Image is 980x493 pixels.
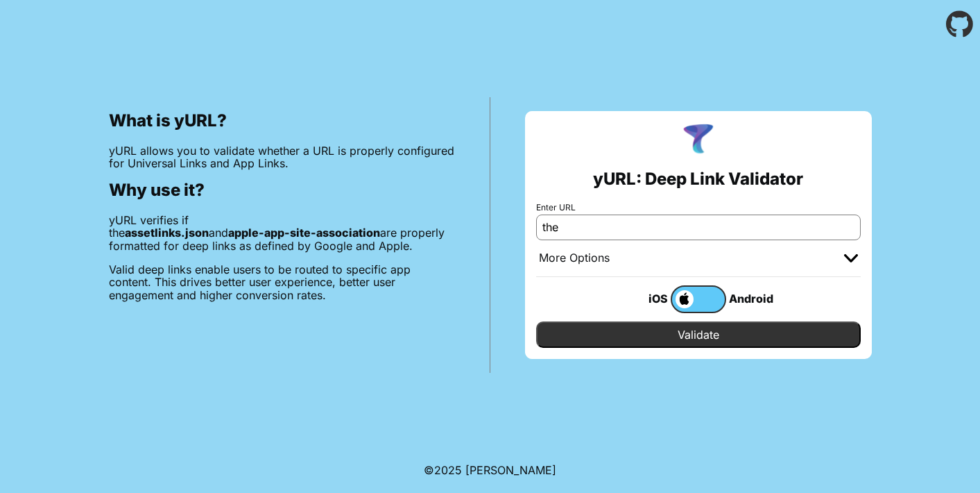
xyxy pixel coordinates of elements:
h2: yURL: Deep Link Validator [593,169,803,189]
a: Michael Ibragimchayev's Personal Site [465,463,556,477]
div: Android [726,290,782,308]
b: apple-app-site-association [228,226,380,240]
input: Validate [536,321,861,348]
h2: What is yURL? [109,111,455,131]
p: yURL allows you to validate whether a URL is properly configured for Universal Links and App Links. [109,144,455,170]
div: iOS [615,290,671,308]
img: yURL Logo [680,122,716,158]
label: Enter URL [536,203,861,212]
p: yURL verifies if the and are properly formatted for deep links as defined by Google and Apple. [109,214,455,252]
h2: Why use it? [109,181,455,200]
p: Valid deep links enable users to be routed to specific app content. This drives better user exper... [109,263,455,301]
span: 2025 [434,463,462,477]
input: e.g. https://app.chayev.com/xyx [536,215,861,240]
footer: © [424,447,556,493]
div: More Options [539,251,610,265]
img: chevron [844,254,858,262]
b: assetlinks.json [125,226,209,240]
